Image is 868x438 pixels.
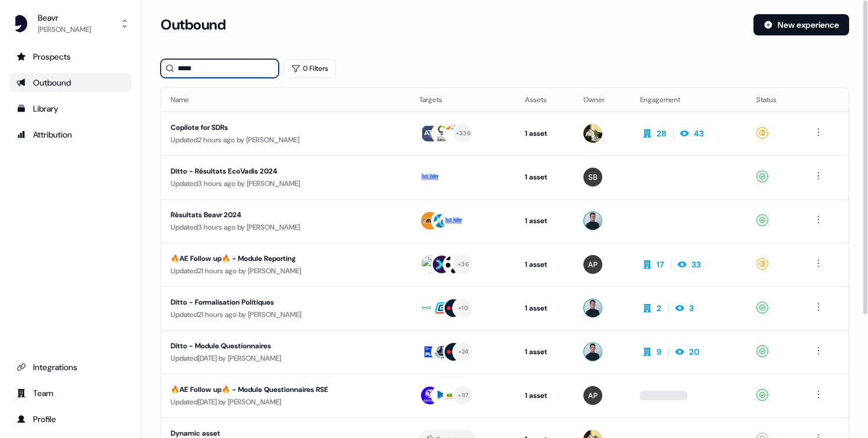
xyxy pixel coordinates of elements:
div: 1 asset [525,259,564,270]
div: 3 [689,302,694,314]
img: Alexis [583,386,602,405]
div: Outbound [17,77,125,89]
th: Status [747,88,802,112]
img: Alexis [583,255,602,274]
img: Ugo [583,211,602,230]
button: 0 Filters [283,59,336,78]
a: Go to profile [9,410,132,429]
div: Updated [DATE] by [PERSON_NAME] [171,352,400,364]
div: Library [17,103,125,115]
a: Go to outbound experience [9,73,132,92]
a: Go to prospects [9,47,132,66]
div: 1 asset [525,171,564,183]
h3: Outbound [161,16,226,34]
div: 43 [694,128,704,139]
div: 1 asset [525,302,564,314]
div: 17 [657,259,664,270]
div: + 10 [458,303,468,313]
div: 1 asset [525,390,564,401]
th: Assets [515,88,574,112]
th: Targets [410,88,515,112]
div: 1 asset [525,346,564,358]
div: Ditto - Module Questionnaires [171,340,388,352]
a: Go to templates [9,99,132,118]
div: Attribution [17,129,125,140]
div: 9 [657,346,661,358]
a: Go to team [9,384,132,403]
div: + 36 [458,259,469,270]
div: 20 [689,346,700,358]
div: 1 asset [525,128,564,139]
div: Beavr [38,12,91,24]
div: 🔥AE Follow up🔥 - Module Reporting [171,253,388,264]
div: Résultats Beavr 2024 [171,209,388,221]
div: 1 asset [525,215,564,227]
th: Name [161,88,410,112]
img: Simon [583,168,602,187]
div: 2 [657,302,661,314]
img: Ugo [583,299,602,318]
div: Ditto - Résultats EcoVadis 2024 [171,165,388,177]
div: Updated 2 hours ago by [PERSON_NAME] [171,134,400,146]
div: Ditto - Formalisation Politiques [171,296,388,308]
div: + 336 [456,128,471,139]
div: Integrations [17,361,125,373]
div: Copilote for SDRs [171,122,388,133]
div: Updated 3 hours ago by [PERSON_NAME] [171,178,400,189]
img: Armand [583,124,602,143]
div: Updated [DATE] by [PERSON_NAME] [171,396,400,408]
th: Owner [574,88,631,112]
div: Updated 21 hours ago by [PERSON_NAME] [171,265,400,277]
div: + 117 [458,390,468,401]
button: Beavr[PERSON_NAME] [9,9,132,38]
img: Ugo [583,342,602,361]
div: + 24 [458,347,469,357]
div: Updated 3 hours ago by [PERSON_NAME] [171,221,400,233]
div: Updated 21 hours ago by [PERSON_NAME] [171,309,400,321]
div: Profile [17,413,125,425]
div: 28 [657,128,666,139]
div: Prospects [17,51,125,63]
div: [PERSON_NAME] [38,24,91,35]
button: New experience [753,14,849,35]
div: 33 [691,259,701,270]
a: Go to integrations [9,358,132,377]
th: Engagement [631,88,747,112]
a: Go to attribution [9,125,132,144]
div: Team [17,387,125,399]
div: 🔥AE Follow up🔥 - Module Questionnaires RSE [171,384,388,395]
